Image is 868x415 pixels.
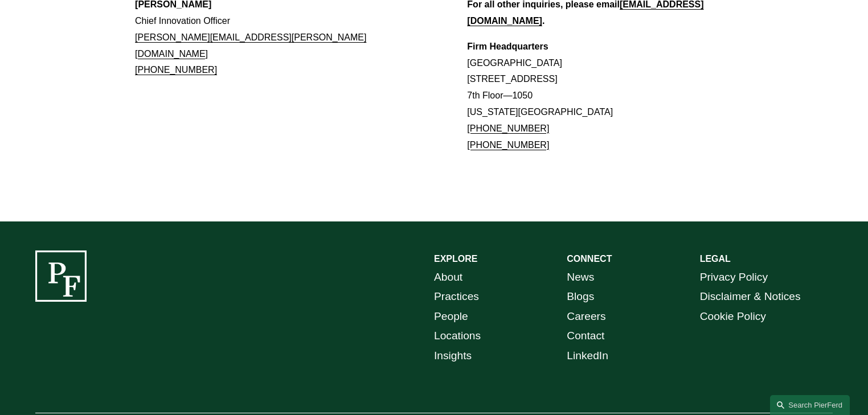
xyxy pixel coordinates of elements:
a: Blogs [567,287,594,307]
a: Privacy Policy [700,268,768,287]
a: News [567,268,594,287]
a: LinkedIn [567,346,608,366]
a: Practices [434,287,479,307]
a: Search this site [770,395,850,415]
a: [PHONE_NUMBER] [467,140,549,150]
a: Careers [567,307,605,327]
a: Disclaimer & Notices [700,287,801,307]
strong: . [542,16,544,26]
strong: Firm Headquarters [467,42,548,51]
a: People [434,307,468,327]
a: About [434,268,462,287]
a: Contact [567,326,604,346]
a: Locations [434,326,481,346]
a: [PHONE_NUMBER] [135,65,217,75]
strong: EXPLORE [434,254,477,264]
a: Insights [434,346,472,366]
p: [GEOGRAPHIC_DATA] [STREET_ADDRESS] 7th Floor—1050 [US_STATE][GEOGRAPHIC_DATA] [467,39,733,154]
a: [PERSON_NAME][EMAIL_ADDRESS][PERSON_NAME][DOMAIN_NAME] [135,32,366,59]
strong: LEGAL [700,254,731,264]
a: [PHONE_NUMBER] [467,124,549,133]
strong: CONNECT [567,254,612,264]
a: Cookie Policy [700,307,766,327]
